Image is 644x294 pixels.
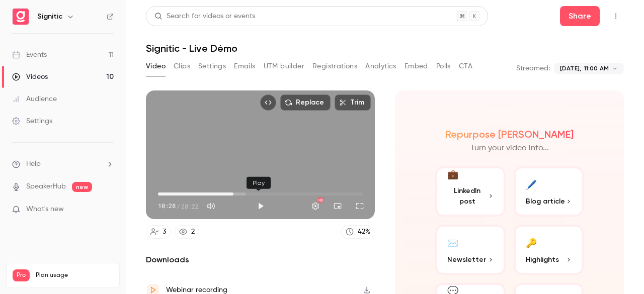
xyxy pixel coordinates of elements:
div: Events [12,50,47,60]
button: Mute [201,196,221,216]
a: 42% [341,225,375,239]
h2: Downloads [146,254,375,266]
div: Search for videos or events [154,11,255,22]
h1: Signitic - Live Démo [146,42,624,54]
button: Embed [405,58,428,74]
span: Help [26,159,41,169]
div: 2 [191,227,195,237]
div: Audience [12,94,57,104]
span: What's new [26,204,64,215]
button: Full screen [350,196,370,216]
div: Videos [12,72,48,82]
button: Share [560,6,600,26]
div: HD [318,198,324,203]
img: Signitic [13,9,29,25]
button: Video [146,58,166,74]
button: Top Bar Actions [608,8,624,24]
h6: Signitic [37,12,62,22]
button: Registrations [312,58,357,74]
li: help-dropdown-opener [12,159,114,169]
div: Play [247,177,271,189]
a: 3 [146,225,171,239]
span: [DATE], [560,64,581,73]
div: 10:28 [158,202,199,211]
button: Trim [335,94,371,111]
div: 3 [163,227,166,237]
button: Emails [234,58,255,74]
button: UTM builder [264,58,304,74]
span: Pro [13,269,30,281]
button: ✉️Newsletter [435,225,506,275]
span: Plan usage [36,271,113,279]
button: Play [251,196,271,216]
div: 🔑 [526,235,537,250]
button: Polls [436,58,451,74]
button: Turn on miniplayer [328,196,348,216]
span: new [72,182,92,192]
span: Highlights [526,254,559,265]
div: 💼 [447,168,458,181]
button: 🔑Highlights [514,225,584,275]
button: Clips [174,58,190,74]
div: 42 % [358,227,370,237]
button: Analytics [365,58,396,74]
p: Turn your video into... [470,142,549,154]
span: 28:22 [181,202,199,211]
h2: Repurpose [PERSON_NAME] [445,128,574,140]
span: 11:00 AM [584,64,609,73]
span: / [177,202,180,211]
button: 🖊️Blog article [514,166,584,217]
a: SpeakerHub [26,181,66,192]
span: LinkedIn post [447,185,488,207]
span: Newsletter [447,254,486,265]
button: Settings [305,196,326,216]
button: 💼LinkedIn post [435,166,506,217]
div: Settings [12,116,52,126]
button: Settings [198,58,226,74]
div: ✉️ [447,235,458,250]
p: Streamed: [516,63,550,73]
span: Blog article [526,196,565,207]
a: 2 [175,225,199,239]
button: Replace [280,94,331,111]
div: 🖊️ [526,176,537,192]
button: Embed video [260,94,276,111]
span: 10:28 [158,202,176,211]
button: CTA [459,58,472,74]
